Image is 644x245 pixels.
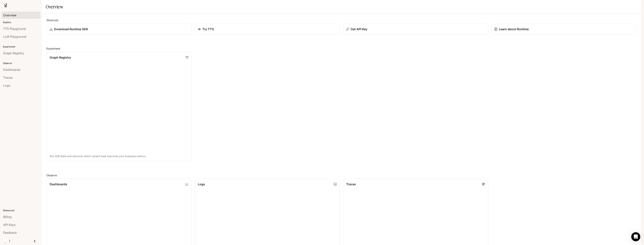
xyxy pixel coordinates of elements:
h1: Overview [46,3,63,11]
p: Logs [198,182,205,186]
a: Try TTS [195,24,340,35]
a: Download Runtime SDK [46,24,192,35]
h2: Shortcuts [46,18,637,22]
p: Learn about Runtime [499,27,529,31]
p: Get API Key [351,27,367,31]
p: Traces [346,182,356,186]
p: Dashboards [50,182,67,186]
p: Graph Registry [50,55,71,60]
p: Download Runtime SDK [54,27,88,31]
a: Graph RegistryRun A/B tests and discover which variant best improves your business metrics [46,52,192,161]
a: Learn about Runtime [491,24,637,35]
h2: Experiment [46,47,637,51]
h2: Observe [46,173,637,177]
div: Open Intercom Messenger [631,232,640,241]
p: Try TTS [202,27,214,31]
p: Run A/B tests and discover which variant best improves your business metrics [50,154,189,158]
button: Get API Key [343,24,488,35]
